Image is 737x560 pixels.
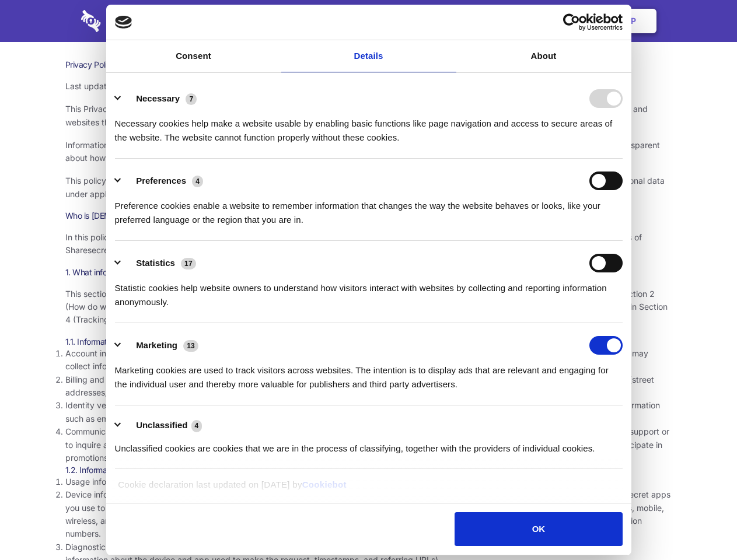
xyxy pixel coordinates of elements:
[65,489,670,538] span: Device information. We may collect information from and about the device you use to access our se...
[183,340,198,352] span: 13
[115,108,623,145] div: Necessary cookies help make a website usable by enabling basic functions like page navigation and...
[65,337,183,346] span: 1.1. Information you provide to us
[115,171,211,190] button: Preferences (4)
[65,426,669,463] span: Communications and submissions. You may choose to provide us with information when you communicat...
[136,176,186,185] label: Preferences
[65,267,226,277] span: 1. What information do we collect about you?
[136,93,180,103] label: Necessary
[65,211,182,220] span: Who is [DEMOGRAPHIC_DATA]?
[65,400,660,423] span: Identity verification information. Some services require you to verify your identity as part of c...
[65,348,648,371] span: Account information. Our services generally require you to create an account before you can acces...
[65,289,668,325] span: This section describes the various types of information we collect from and about you. To underst...
[65,104,648,127] span: This Privacy Policy describes how we process and handle data provided to Sharesecret in connectio...
[191,420,202,432] span: 4
[115,190,623,227] div: Preference cookies enable a website to remember information that changes the way the website beha...
[115,433,623,456] div: Unclassified cookies are cookies that we are in the process of classifying, together with the pro...
[115,418,209,433] button: Unclassified (4)
[106,40,281,72] a: Consent
[81,10,181,32] img: logo-wordmark-white-trans-d4663122ce5f474addd5e946df7df03e33cb6a1c49d2221995e7729f52c070b2.svg
[65,80,672,93] p: Last updated: [DATE]
[343,3,393,39] a: Pricing
[65,60,672,70] h1: Privacy Policy
[115,89,204,108] button: Necessary (7)
[136,340,177,350] label: Marketing
[65,477,556,487] span: Usage information. We collect information about how you interact with our services, when and for ...
[521,13,623,31] a: Usercentrics Cookiebot - opens in a new window
[65,176,665,198] span: This policy uses the term “personal data” to refer to information that is related to an identifie...
[109,478,628,501] div: Cookie declaration last updated on [DATE] by
[115,355,623,391] div: Marketing cookies are used to track visitors across websites. The intention is to display ads tha...
[186,93,197,105] span: 7
[192,176,203,187] span: 4
[115,336,206,355] button: Marketing (13)
[115,272,623,309] div: Statistic cookies help website owners to understand how visitors interact with websites by collec...
[136,258,175,268] label: Statistics
[455,512,622,546] button: OK
[115,16,132,29] img: logo
[181,258,196,269] span: 17
[65,374,654,397] span: Billing and payment information. In order to purchase a service, you may need to provide us with ...
[115,254,204,272] button: Statistics (17)
[65,140,660,163] span: Information security and privacy are at the heart of what Sharesecret values and promotes as a co...
[473,3,527,39] a: Contact
[65,465,252,475] span: 1.2. Information collected when you use our services
[456,40,631,72] a: About
[65,232,642,255] span: In this policy, “Sharesecret,” “we,” “us,” and “our” refer to Sharesecret Inc., a U.S. company. S...
[679,502,723,546] iframe: Drift Widget Chat Controller
[302,480,347,489] a: Cookiebot
[281,40,456,72] a: Details
[529,3,580,39] a: Login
